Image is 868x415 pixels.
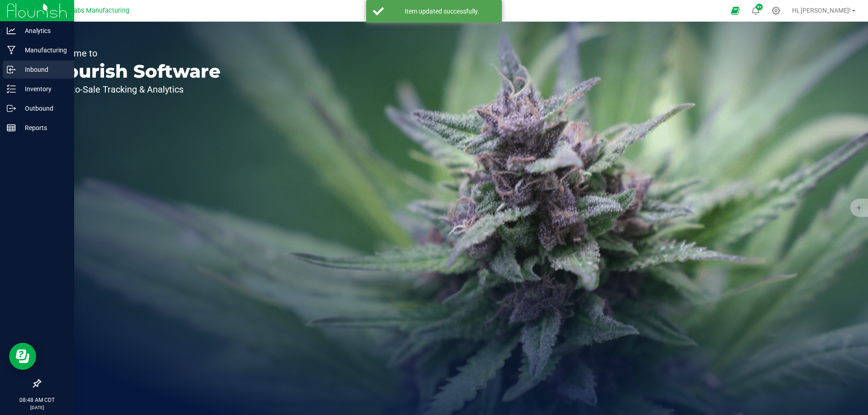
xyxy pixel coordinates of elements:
p: Manufacturing [16,45,70,56]
p: Flourish Software [49,62,221,80]
p: Analytics [16,25,70,36]
inline-svg: Inventory [7,84,16,93]
inline-svg: Manufacturing [7,46,16,55]
span: Hi, [PERSON_NAME]! [792,7,851,14]
p: 08:48 AM CDT [4,396,70,404]
span: 9+ [757,5,761,9]
inline-svg: Analytics [7,26,16,35]
inline-svg: Outbound [7,104,16,113]
p: Inbound [16,64,70,75]
p: Seed-to-Sale Tracking & Analytics [49,85,221,94]
p: Inventory [16,84,70,94]
p: Reports [16,122,70,133]
span: Teal Labs Manufacturing [56,7,129,14]
p: Outbound [16,103,70,114]
inline-svg: Inbound [7,65,16,74]
inline-svg: Reports [7,123,16,132]
span: Open Ecommerce Menu [725,2,745,19]
p: [DATE] [4,404,70,411]
div: Item updated successfully. [389,7,495,16]
iframe: Resource center [9,343,36,370]
div: Manage settings [770,6,782,15]
p: Welcome to [49,49,221,58]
